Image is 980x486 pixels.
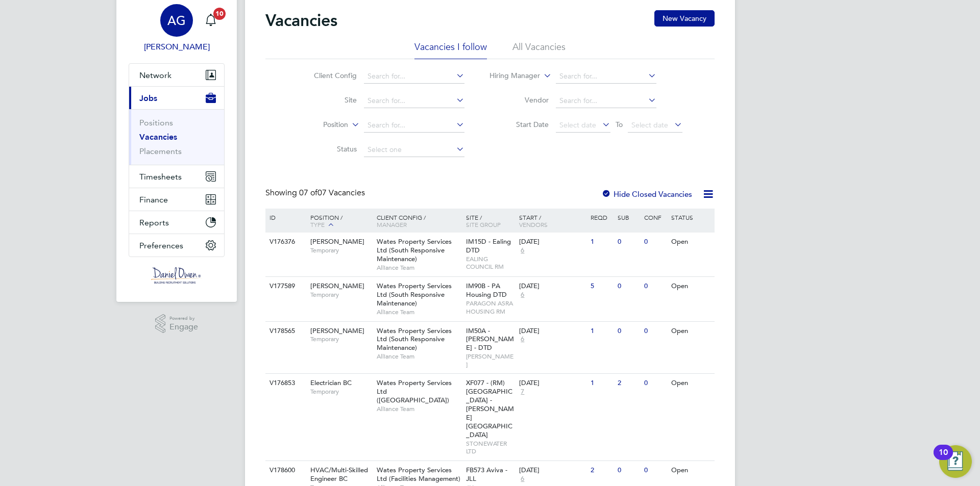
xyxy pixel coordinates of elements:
[588,277,615,296] div: 5
[129,41,225,53] span: Amy Garcia
[377,220,407,228] span: Manager
[299,188,365,198] span: 07 Vacancies
[519,220,548,228] span: Vendors
[267,374,303,393] div: V176853
[310,378,352,387] span: Electrician BC
[519,335,526,344] span: 6
[201,4,221,37] a: 10
[129,64,224,86] button: Network
[155,314,199,334] a: Powered byEngage
[519,327,585,336] div: [DATE]
[466,237,511,254] span: IM15D - Ealing DTD
[517,209,588,233] div: Start /
[642,322,668,341] div: 0
[642,461,668,480] div: 0
[669,233,713,251] div: Open
[129,234,224,257] button: Preferences
[519,379,585,388] div: [DATE]
[129,109,224,165] div: Jobs
[139,132,177,142] a: Vacancies
[310,220,325,228] span: Type
[377,326,452,352] span: Wates Property Services Ltd (South Responsive Maintenance)
[139,70,171,80] span: Network
[481,71,540,81] label: Hiring Manager
[167,14,186,27] span: AG
[310,282,364,290] span: [PERSON_NAME]
[377,308,461,316] span: Alliance Team
[654,10,715,27] button: New Vacancy
[310,388,372,396] span: Temporary
[463,209,517,233] div: Site /
[310,246,372,254] span: Temporary
[139,195,168,204] span: Finance
[267,322,303,341] div: V178565
[490,120,549,129] label: Start Date
[466,440,514,455] span: STONEWATER LTD
[377,352,461,361] span: Alliance Team
[466,220,501,228] span: Site Group
[588,461,615,480] div: 2
[556,94,656,108] input: Search for...
[669,374,713,393] div: Open
[139,118,173,127] a: Positions
[289,120,348,130] label: Position
[139,172,182,182] span: Timesheets
[519,246,526,255] span: 6
[169,323,198,331] span: Engage
[512,41,566,59] li: All Vacancies
[310,237,364,246] span: [PERSON_NAME]
[466,352,514,368] span: [PERSON_NAME]
[377,405,461,413] span: Alliance Team
[151,267,202,284] img: danielowen-logo-retina.png
[669,209,713,226] div: Status
[129,188,224,211] button: Finance
[213,8,226,20] span: 10
[267,233,303,251] div: V176376
[519,475,526,483] span: 6
[556,69,656,84] input: Search for...
[139,93,157,103] span: Jobs
[519,238,585,246] div: [DATE]
[669,461,713,480] div: Open
[939,452,948,466] div: 10
[299,188,317,198] span: 07 of
[615,277,642,296] div: 0
[129,4,225,53] a: AG[PERSON_NAME]
[615,461,642,480] div: 0
[377,378,452,404] span: Wates Property Services Ltd ([GEOGRAPHIC_DATA])
[377,282,452,308] span: Wates Property Services Ltd (South Responsive Maintenance)
[519,282,585,291] div: [DATE]
[466,466,507,483] span: FB573 Aviva - JLL
[588,322,615,341] div: 1
[169,314,198,323] span: Powered by
[139,241,183,250] span: Preferences
[298,144,357,154] label: Status
[519,291,526,299] span: 6
[310,291,372,299] span: Temporary
[466,299,514,315] span: PARAGON ASRA HOUSING RM
[519,466,585,475] div: [DATE]
[631,120,668,130] span: Select date
[466,326,514,352] span: IM50A - [PERSON_NAME] - DTD
[129,87,224,109] button: Jobs
[267,277,303,296] div: V177589
[612,118,626,131] span: To
[642,277,668,296] div: 0
[588,374,615,393] div: 1
[615,374,642,393] div: 2
[364,94,464,108] input: Search for...
[588,233,615,251] div: 1
[466,282,507,299] span: IM90B - PA Housing DTD
[310,335,372,343] span: Temporary
[298,71,357,80] label: Client Config
[374,209,463,233] div: Client Config /
[466,378,514,439] span: XF077 - (RM) [GEOGRAPHIC_DATA] - [PERSON_NAME][GEOGRAPHIC_DATA]
[364,143,464,157] input: Select one
[303,209,374,234] div: Position /
[265,10,337,31] h2: Vacancies
[414,41,487,59] li: Vacancies I follow
[669,322,713,341] div: Open
[364,69,464,84] input: Search for...
[129,267,225,284] a: Go to home page
[669,277,713,296] div: Open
